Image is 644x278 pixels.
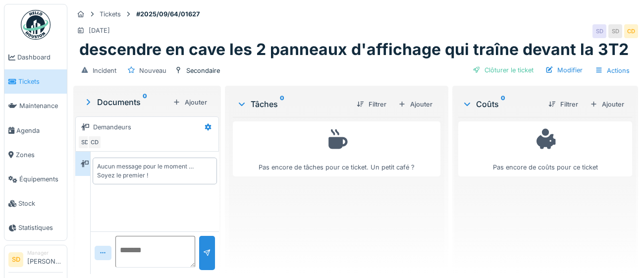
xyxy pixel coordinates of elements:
div: Clôturer le ticket [469,63,537,77]
div: Filtrer [353,98,390,111]
strong: #2025/09/64/01627 [132,9,204,19]
div: SD [608,24,622,38]
sup: 0 [501,98,505,110]
span: Zones [16,150,63,160]
a: Agenda [4,118,67,143]
div: Tickets [100,9,121,19]
span: Statistiques [18,223,63,232]
div: SD [592,24,606,38]
div: Documents [83,96,169,108]
div: Aucun message pour le moment … Soyez le premier ! [97,162,213,180]
span: Équipements [19,174,63,184]
div: Ajouter [586,98,628,111]
span: Maintenance [19,101,63,111]
div: CD [624,24,638,38]
div: [DATE] [89,26,110,35]
div: CD [88,135,102,149]
div: Incident [93,66,116,75]
div: Secondaire [186,66,220,75]
a: Tickets [4,69,67,94]
div: Tâches [237,98,349,110]
a: Équipements [4,167,67,191]
div: Ajouter [169,96,211,109]
a: Dashboard [4,45,67,69]
span: Stock [18,199,63,208]
div: Pas encore de tâches pour ce ticket. Un petit café ? [239,126,434,172]
li: SD [8,252,23,267]
span: Agenda [16,126,63,135]
div: Ajouter [394,98,436,111]
div: Manager [27,249,63,257]
span: Tickets [18,77,63,86]
sup: 0 [280,98,284,110]
sup: 0 [143,96,147,108]
img: Badge_color-CXgf-gQk.svg [21,10,51,40]
a: SD Manager[PERSON_NAME] [8,249,63,273]
a: Statistiques [4,216,67,240]
a: Maintenance [4,94,67,118]
div: Nouveau [139,66,166,75]
li: [PERSON_NAME] [27,249,63,271]
div: Modifier [541,63,587,77]
a: Zones [4,143,67,167]
div: Actions [590,63,634,78]
h1: descendre en cave les 2 panneaux d'affichage qui traîne devant la 3T2 [79,40,629,59]
span: Dashboard [17,53,63,62]
a: Stock [4,191,67,216]
div: SD [78,135,92,149]
div: Filtrer [544,98,582,111]
div: Coûts [462,98,540,110]
div: Demandeurs [93,122,131,132]
div: Pas encore de coûts pour ce ticket [465,126,626,172]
